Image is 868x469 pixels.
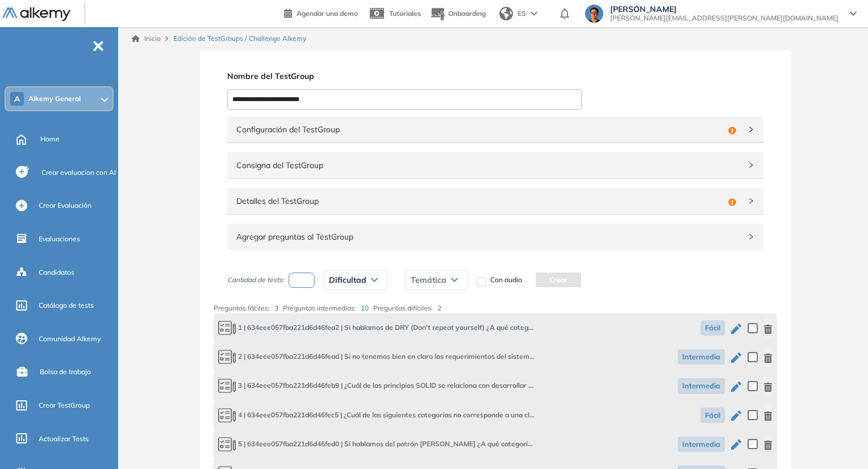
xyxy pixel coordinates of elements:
span: Edición de TestGroups / Challenge Alkemy [173,33,306,44]
span: [PERSON_NAME][EMAIL_ADDRESS][PERSON_NAME][DOMAIN_NAME] [610,14,838,23]
span: Si no tenemos bien en claro los requerimientos del sistema, y tenemos que decidir cómo encarar la... [218,349,536,365]
span: Bolsa de trabajo [40,365,91,375]
span: right [748,162,754,169]
span: Candidatos [39,266,74,276]
span: ¿Cuál de los principios SOLID se relaciona con desarrollar código que posea solamente una razón d... [218,378,536,393]
div: Configuración del TestGroup [227,116,763,143]
span: Actualizar Tests [39,430,89,441]
div: Agregar preguntas al TestGroup [227,224,763,250]
span: Dificultad [329,275,366,284]
span: Fácil [700,408,725,423]
span: Intermedia [678,349,725,365]
button: Crear [536,273,581,287]
span: ¿Cuál de las siguientes categorías no corresponde a una clasificación de patrones? [218,408,536,423]
span: Tutoriales [389,9,421,18]
span: Crear Evaluación [39,200,91,210]
span: ES [518,9,526,19]
span: 2 [437,304,441,312]
a: Agendar una demo [284,6,358,19]
span: Crear evaluacion con AI [41,167,116,177]
span: Con audio [490,275,522,285]
span: [PERSON_NAME] [610,5,838,14]
span: Evaluaciones [39,233,80,243]
p: Preguntas intermedias: [283,303,373,313]
span: right [748,233,754,240]
span: 3 [274,304,278,312]
span: A [14,94,20,103]
span: Catálogo de tests [39,299,94,309]
span: Consigna del TestGroup [236,159,741,171]
span: Agendar una demo [297,9,358,18]
button: Onboarding [430,2,486,26]
div: Detalles del TestGroup [227,188,763,214]
img: Logo [2,7,70,22]
p: Preguntas fáciles: [214,303,283,313]
img: world [499,7,513,20]
span: Alkemy General [28,94,81,103]
a: Inicio [132,33,161,44]
span: 10 [361,304,369,312]
span: Intermedia [678,378,725,393]
span: Nombre del TestGroup [227,70,314,82]
span: right [748,198,754,204]
span: Onboarding [448,9,486,18]
div: Consigna del TestGroup [227,152,763,178]
span: Si hablamos de DRY (Don't repeat yourself) ¿A qué categoría corresponde? [218,320,536,336]
span: Agregar preguntas al TestGroup [236,231,741,243]
span: Cantidad de tests: [227,275,284,285]
span: Comunidad Alkemy [39,332,101,342]
span: Detalles del TestGroup [236,195,724,207]
span: Si hablamos del patrón Singleton ¿A qué categoría corresponde? [218,437,536,452]
span: right [748,126,754,133]
span: Fácil [700,320,725,336]
span: Temática [411,275,446,284]
span: Intermedia [678,437,725,452]
span: Configuración del TestGroup [236,123,724,136]
span: Crear TestGroup [39,397,90,408]
span: Home [40,134,60,144]
img: arrow [531,11,537,16]
p: Preguntas difíciles: [373,303,446,313]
